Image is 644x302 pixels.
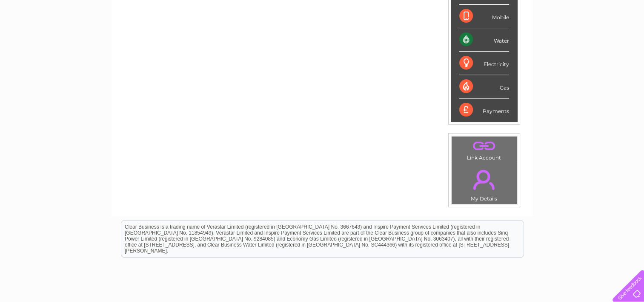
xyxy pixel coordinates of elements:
[459,28,509,52] div: Water
[484,4,542,15] a: 0333 014 3131
[539,36,565,43] a: Telecoms
[451,163,517,204] td: My Details
[515,36,534,43] a: Energy
[459,99,509,122] div: Payments
[570,36,582,43] a: Blog
[587,36,608,43] a: Contact
[459,5,509,28] div: Mobile
[459,75,509,99] div: Gas
[454,165,515,195] a: .
[494,36,510,43] a: Water
[121,5,524,41] div: Clear Business is a trading name of Verastar Limited (registered in [GEOGRAPHIC_DATA] No. 3667643...
[451,136,517,163] td: Link Account
[454,139,515,154] a: .
[459,52,509,75] div: Electricity
[616,36,636,43] a: Log out
[23,22,66,48] img: logo.png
